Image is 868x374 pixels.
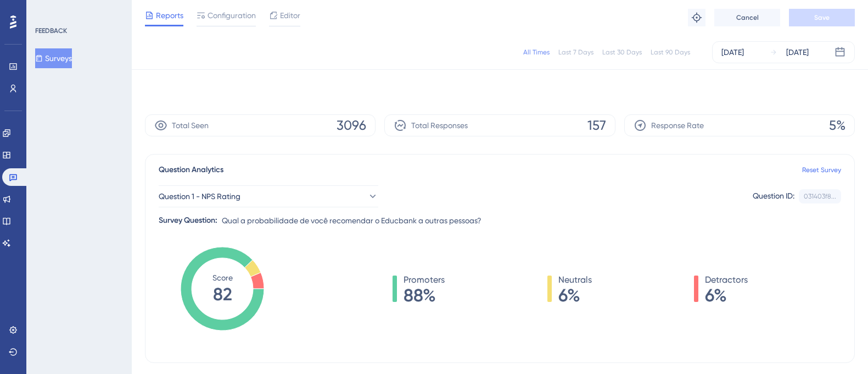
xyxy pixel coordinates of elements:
[156,9,183,22] span: Reports
[829,117,845,134] span: 5%
[714,9,780,26] button: Cancel
[602,48,642,57] div: Last 30 Days
[651,119,704,132] span: Response Rate
[280,9,300,22] span: Editor
[705,287,748,304] span: 6%
[789,9,855,26] button: Save
[786,46,809,59] div: [DATE]
[558,48,593,57] div: Last 7 Days
[404,273,445,287] span: Promoters
[172,119,209,132] span: Total Seen
[213,284,232,305] tspan: 82
[35,26,67,35] div: FEEDBACK
[587,117,606,134] span: 157
[802,166,841,174] a: Reset Survey
[558,287,592,304] span: 6%
[35,48,72,68] button: Surveys
[736,13,759,22] span: Cancel
[337,117,366,134] span: 3096
[523,48,550,57] div: All Times
[222,214,481,227] span: Qual a probabilidade de você recomendar o Educbank a outras pessoas?
[159,185,378,207] button: Question 1 - NPS Rating
[814,13,830,22] span: Save
[705,273,748,287] span: Detractors
[753,189,794,204] div: Question ID:
[411,119,468,132] span: Total Responses
[159,163,223,177] span: Question Analytics
[651,48,690,57] div: Last 90 Days
[404,287,445,304] span: 88%
[159,214,217,227] div: Survey Question:
[721,46,744,59] div: [DATE]
[212,273,233,282] tspan: Score
[159,190,240,203] span: Question 1 - NPS Rating
[804,192,836,201] div: 031403f8...
[208,9,256,22] span: Configuration
[558,273,592,287] span: Neutrals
